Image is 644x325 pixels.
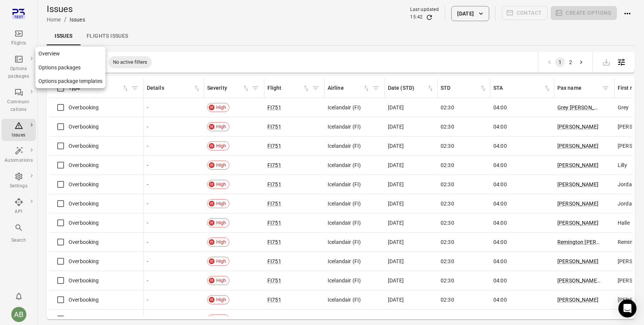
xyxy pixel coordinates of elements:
[618,238,644,246] span: Remington
[267,143,281,149] a: FI751
[5,132,33,139] div: Issues
[618,104,629,111] span: Grey
[493,200,507,207] span: 04:00
[557,143,598,149] a: [PERSON_NAME]
[328,104,361,111] span: Icelandair (FI)
[441,104,454,111] span: 02:30
[544,57,586,67] nav: pagination navigation
[69,84,122,92] div: Type
[618,161,627,169] span: Lilly
[69,123,99,130] span: Overbooking
[147,277,201,284] div: -
[441,84,487,92] div: Sort by STA in ascending order
[5,65,33,80] div: Options packages
[267,84,310,92] div: Sort by flight in ascending order
[493,161,507,169] span: 04:00
[147,258,201,265] div: -
[214,162,229,169] span: High
[441,161,454,169] span: 02:30
[557,201,598,207] a: [PERSON_NAME]
[328,219,361,227] span: Icelandair (FI)
[328,258,361,265] span: Icelandair (FI)
[410,6,439,14] div: Last updated
[493,277,507,284] span: 04:00
[250,83,261,94] button: Filter by severity
[493,238,507,246] span: 04:00
[557,297,598,303] a: [PERSON_NAME]
[557,277,641,284] a: [PERSON_NAME] [PERSON_NAME]
[129,83,140,94] button: Filter by type
[147,84,201,92] div: Sort by details in ascending order
[493,258,507,265] span: 04:00
[147,123,201,130] div: -
[328,277,361,284] span: Icelandair (FI)
[493,84,543,92] div: STA
[388,258,404,265] span: [DATE]
[551,6,617,21] span: Please make a selection to create an option package
[69,277,99,284] span: Overbooking
[388,84,434,92] div: Sort by date (STA) in ascending order
[214,143,229,150] span: High
[493,142,507,150] span: 04:00
[493,296,507,304] span: 04:00
[328,315,361,323] span: Icelandair (FI)
[493,219,507,227] span: 04:00
[64,15,67,24] li: /
[328,84,363,92] div: Airline
[35,61,105,75] a: Options packages
[557,239,626,245] a: Remington [PERSON_NAME]
[618,181,635,188] span: Jordan
[328,296,361,304] span: Icelandair (FI)
[147,104,201,111] div: -
[388,161,404,169] span: [DATE]
[388,315,404,323] span: [DATE]
[566,57,575,67] button: Go to page 2
[47,17,61,23] a: Home
[8,304,29,325] button: Aslaug Bjarnadottir
[555,57,565,67] button: page 1
[267,124,281,130] a: FI751
[426,14,433,21] button: Refresh data
[441,315,454,323] span: 02:30
[618,200,635,207] span: Jordan
[214,104,229,111] span: High
[47,27,635,45] nav: Local navigation
[557,258,598,264] a: [PERSON_NAME]
[614,55,629,70] button: Open table configuration
[69,296,99,304] span: Overbooking
[557,220,598,226] a: [PERSON_NAME]
[35,47,105,88] nav: Local navigation
[557,181,598,187] a: [PERSON_NAME]
[388,219,404,227] span: [DATE]
[108,58,152,66] span: No active filters
[441,219,454,227] span: 02:30
[267,162,281,168] a: FI751
[441,142,454,150] span: 02:30
[5,98,33,113] div: Communi-cations
[214,123,229,130] span: High
[328,142,361,150] span: Icelandair (FI)
[147,296,201,304] div: -
[69,200,99,207] span: Overbooking
[370,83,382,94] span: Filter by airline
[388,181,404,188] span: [DATE]
[214,277,229,284] span: High
[214,316,229,323] span: High
[493,181,507,188] span: 04:00
[388,296,404,304] span: [DATE]
[388,238,404,246] span: [DATE]
[69,219,99,227] span: Overbooking
[35,47,105,61] a: Overview
[5,237,33,244] div: Search
[388,200,404,207] span: [DATE]
[69,238,99,246] span: Overbooking
[267,316,281,322] a: FI751
[267,297,281,303] a: FI751
[207,84,250,92] div: Sort by severity in ascending order
[618,299,636,317] div: Open Intercom Messenger
[618,315,632,323] span: Grant
[493,123,507,130] span: 04:00
[214,219,229,227] span: High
